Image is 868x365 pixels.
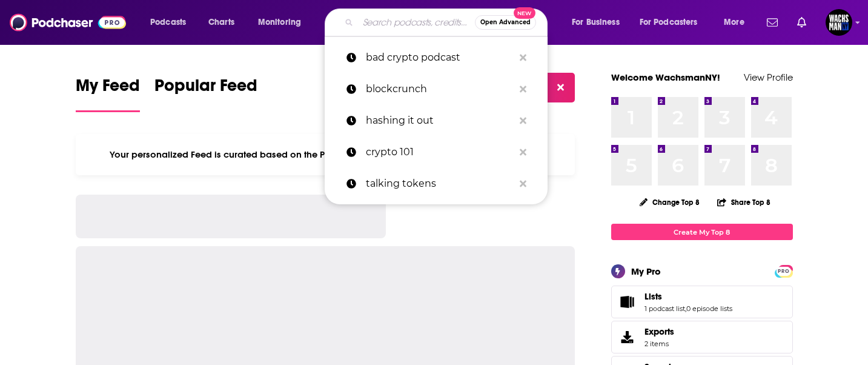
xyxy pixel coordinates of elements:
[10,11,126,34] img: Podchaser - Follow, Share and Rate Podcasts
[631,266,661,277] div: My Pro
[826,9,852,36] button: Show profile menu
[632,13,715,32] button: open menu
[366,168,514,199] p: talking tokens
[826,9,852,36] span: Logged in as WachsmanNY
[685,304,686,313] span: ,
[762,12,783,33] a: Show notifications dropdown
[154,75,257,112] a: Popular Feed
[686,304,732,313] a: 0 episode lists
[715,13,760,32] button: open menu
[366,42,514,73] p: bad crypto podcast
[644,326,674,337] span: Exports
[325,168,548,199] a: talking tokens
[76,75,140,112] a: My Feed
[615,329,640,346] span: Exports
[632,195,707,210] button: Change Top 8
[366,105,514,136] p: hashing it out
[480,19,531,25] span: Open Advanced
[611,286,793,318] span: Lists
[150,14,186,31] span: Podcasts
[76,75,140,103] span: My Feed
[366,73,514,105] p: blockcrunch
[644,291,732,302] a: Lists
[792,12,811,33] a: Show notifications dropdown
[563,13,635,32] button: open menu
[826,9,852,36] img: User Profile
[142,13,202,32] button: open menu
[366,136,514,168] p: crypto 101
[76,134,575,175] div: Your personalized Feed is curated based on the Podcasts, Creators, Users, and Lists that you Follow.
[208,14,234,31] span: Charts
[611,72,720,83] a: Welcome WachsmanNY!
[777,267,791,276] span: PRO
[572,14,620,31] span: For Business
[325,105,548,136] a: hashing it out
[744,72,793,83] a: View Profile
[325,42,548,73] a: bad crypto podcast
[644,291,662,302] span: Lists
[358,13,475,32] input: Search podcasts, credits, & more...
[154,75,257,103] span: Popular Feed
[644,340,674,348] span: 2 items
[611,224,793,240] a: Create My Top 8
[611,321,793,353] a: Exports
[777,266,791,275] a: PRO
[724,14,744,31] span: More
[514,7,535,19] span: New
[644,304,685,313] a: 1 podcast list
[258,14,301,31] span: Monitoring
[325,73,548,105] a: blockcrunch
[250,13,317,32] button: open menu
[336,8,559,36] div: Search podcasts, credits, & more...
[200,13,242,32] a: Charts
[615,293,640,310] a: Lists
[717,190,771,214] button: Share Top 8
[640,14,698,31] span: For Podcasters
[475,15,536,30] button: Open AdvancedNew
[325,136,548,168] a: crypto 101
